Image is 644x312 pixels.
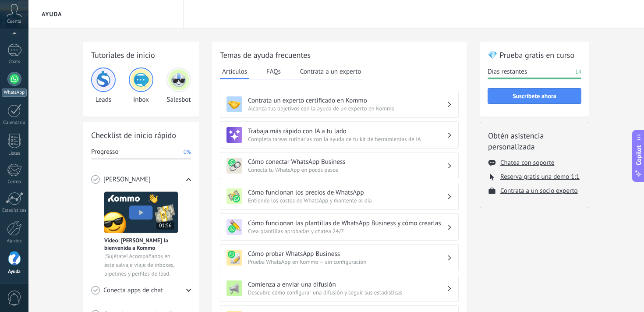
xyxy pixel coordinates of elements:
h2: Obtén asistencia personalizada [488,130,581,152]
span: Completa tareas rutinarias con la ayuda de tu kit de herramientas de IA [248,135,447,143]
div: Inbox [129,67,153,104]
span: 0% [184,148,191,156]
h3: Cómo probar WhatsApp Business [248,250,447,258]
div: Chats [2,59,27,65]
h2: Temas de ayuda frecuentes [220,50,459,60]
h2: Checklist de inicio rápido [91,130,191,141]
span: Descubre cómo configurar una difusión y seguir sus estadísticas [248,289,447,296]
span: Copilot [634,145,643,166]
div: Ajustes [2,238,27,244]
h3: Cómo funcionan las plantillas de WhatsApp Business y cómo crearlas [248,219,447,227]
span: 14 [575,67,581,76]
div: Ayuda [2,269,27,275]
span: Conecta tu WhatsApp en pocos pasos [248,166,447,174]
span: Suscríbete ahora [513,93,556,99]
span: Progresso [91,148,118,156]
h3: Cómo conectar WhatsApp Business [248,158,447,166]
button: Contrata a un socio experto [500,187,578,195]
button: Reserva gratis una demo 1:1 [500,173,580,181]
button: Suscríbete ahora [488,88,581,104]
h3: Contrata un experto certificado en Kommo [248,96,447,105]
span: Crea plantillas aprobadas y chatea 24/7 [248,227,447,235]
div: WhatsApp [2,89,27,97]
span: ¡Sujétate! Acompáñanos en este salvaje viaje de inboxes, pipelines y perfiles de lead. [104,252,178,278]
div: Leads [91,67,116,104]
span: Cuenta [7,19,21,25]
span: [PERSON_NAME] [103,175,151,184]
button: Chatea con soporte [500,159,554,167]
span: Conecta apps de chat [103,286,163,295]
span: Prueba WhatsApp en Kommo — sin configuración [248,258,447,266]
span: Vídeo: [PERSON_NAME] la bienvenida a Kommo [104,237,178,252]
h3: Cómo funcionan los precios de WhatsApp [248,188,447,197]
div: Salesbot [166,67,191,104]
button: Artículos [220,65,249,79]
div: Listas [2,151,27,156]
span: Alcanza tus objetivos con la ayuda de un experto en Kommo [248,105,447,112]
img: Meet video [104,191,178,233]
div: Estadísticas [2,208,27,213]
h3: Comienza a enviar una difusión [248,280,447,289]
button: Contrata a un experto [298,65,363,78]
div: Calendario [2,120,27,126]
h2: 💎 Prueba gratis en curso [488,50,581,60]
div: Correo [2,179,27,185]
button: FAQs [264,65,283,78]
h3: Trabaja más rápido con IA a tu lado [248,127,447,135]
span: Días restantes [488,67,527,76]
span: Entiende los costos de WhatsApp y mantente al día [248,197,447,204]
h2: Tutoriales de inicio [91,50,191,60]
